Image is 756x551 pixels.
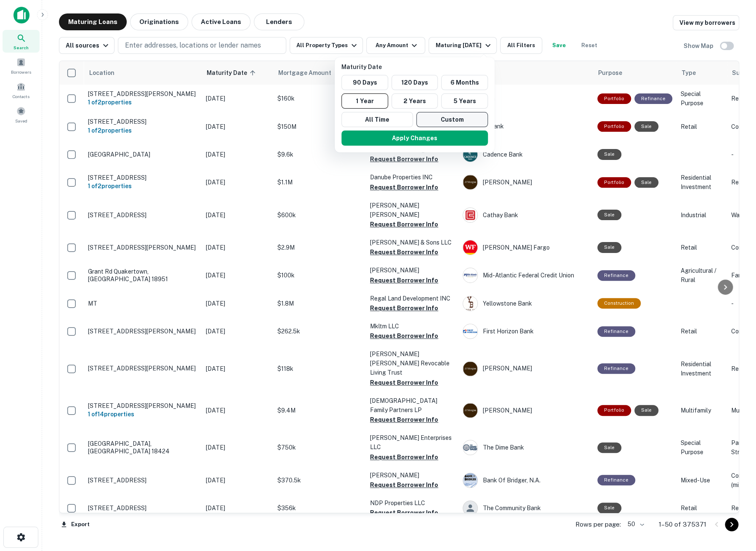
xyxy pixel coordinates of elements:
[441,93,488,109] button: 5 Years
[341,93,388,109] button: 1 Year
[341,112,413,127] button: All Time
[416,112,488,127] button: Custom
[714,484,756,524] iframe: Chat Widget
[391,93,438,109] button: 2 Years
[341,62,491,72] p: Maturity Date
[341,130,488,146] button: Apply Changes
[441,75,488,90] button: 6 Months
[341,75,388,90] button: 90 Days
[391,75,438,90] button: 120 Days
